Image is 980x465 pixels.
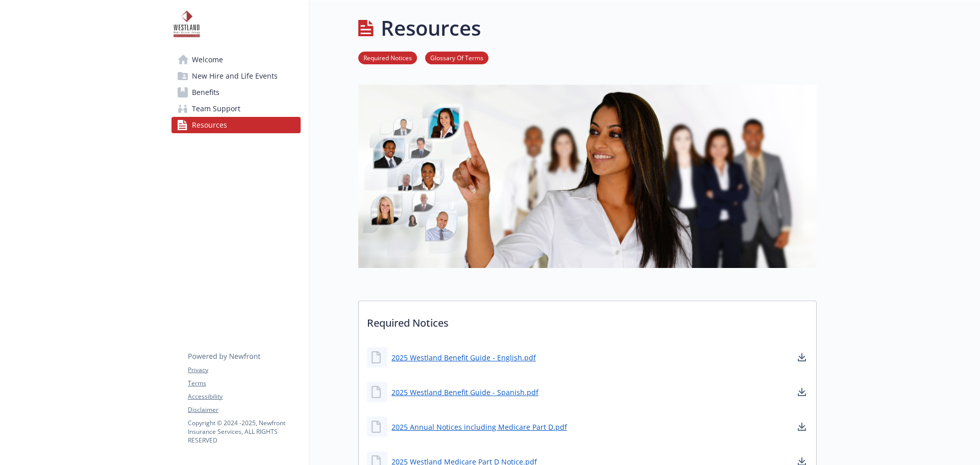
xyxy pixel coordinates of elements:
[171,68,301,84] a: New Hire and Life Events
[796,351,808,363] a: download document
[192,101,240,117] span: Team Support
[188,365,300,375] a: Privacy
[192,52,223,68] span: Welcome
[192,68,278,84] span: New Hire and Life Events
[358,53,417,62] a: Required Notices
[796,386,808,398] a: download document
[381,13,481,43] h1: Resources
[171,101,301,117] a: Team Support
[188,379,300,388] a: Terms
[171,52,301,68] a: Welcome
[359,301,816,339] p: Required Notices
[192,117,227,133] span: Resources
[171,84,301,101] a: Benefits
[391,422,567,432] a: 2025 Annual Notices including Medicare Part D.pdf
[425,53,488,62] a: Glossary Of Terms
[391,352,536,363] a: 2025 Westland Benefit Guide - English.pdf
[188,392,300,401] a: Accessibility
[796,421,808,433] a: download document
[188,419,300,445] p: Copyright © 2024 - 2025 , Newfront Insurance Services, ALL RIGHTS RESERVED
[171,117,301,133] a: Resources
[391,387,538,398] a: 2025 Westland Benefit Guide - Spanish.pdf
[358,85,817,268] img: resources page banner
[192,84,219,101] span: Benefits
[188,405,300,414] a: Disclaimer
